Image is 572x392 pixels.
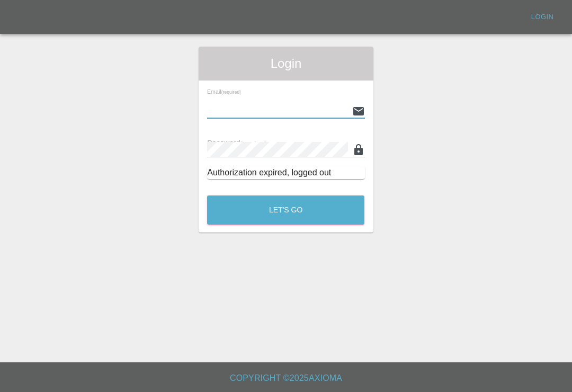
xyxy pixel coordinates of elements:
span: Password [207,139,266,147]
span: Login [207,55,364,72]
span: Email [207,88,241,95]
small: (required) [240,140,267,147]
h6: Copyright © 2025 Axioma [8,371,564,386]
a: Login [525,9,559,25]
div: Authorization expired, logged out [207,166,364,179]
small: (required) [221,90,241,95]
button: Let's Go [207,195,364,225]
